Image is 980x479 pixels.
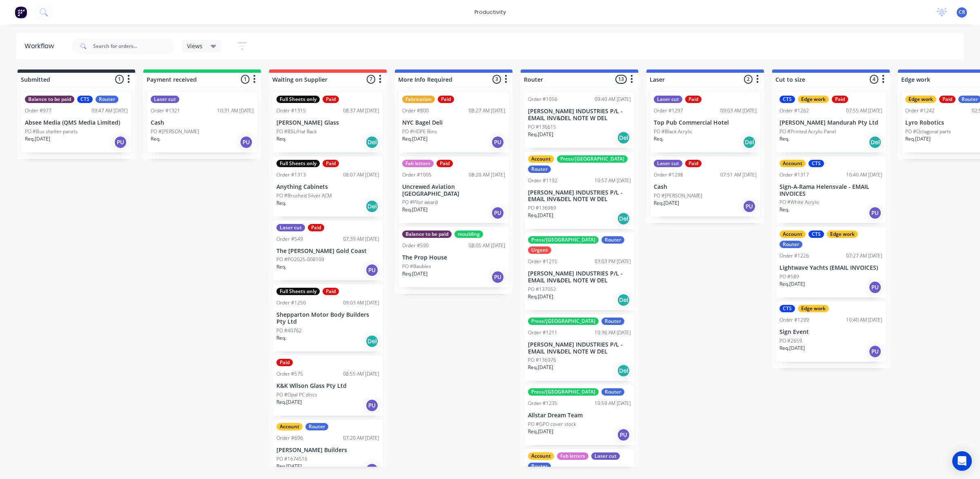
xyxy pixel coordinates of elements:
[780,128,836,135] p: PO #Printed Acrylic Panel
[276,398,302,406] p: Req. [DATE]
[96,96,118,103] div: Router
[617,212,630,225] div: Del
[365,335,379,348] div: Del
[654,119,757,126] p: Top Pub Commercial Hotel
[525,314,634,381] div: Press/[GEOGRAPHIC_DATA]RouterOrder #121110:36 AM [DATE][PERSON_NAME] INDUSTRIES P/L - EMAIL INV&D...
[528,236,599,244] div: Press/[GEOGRAPHIC_DATA]
[323,160,339,167] div: Paid
[276,434,303,442] div: Order #696
[402,135,428,143] p: Req. [DATE]
[276,160,320,167] div: Full Sheets only
[22,92,131,152] div: Balance to be paidCTSRouterOrder #97709:47 AM [DATE]Absee Media (QMS Media Limited)PO #Bus shelte...
[91,107,128,114] div: 09:47 AM [DATE]
[780,241,802,248] div: Router
[654,171,683,179] div: Order #1298
[276,334,286,342] p: Req.
[528,131,553,138] p: Req. [DATE]
[469,242,505,249] div: 08:05 AM [DATE]
[276,235,303,243] div: Order #549
[151,128,199,135] p: PO #[PERSON_NAME]
[343,235,379,243] div: 07:39 AM [DATE]
[25,119,128,126] p: Absee Media (QMS Media Limited)
[399,157,508,224] div: Fab lettersPaidOrder #100508:20 AM [DATE]Uncrewed Aviation [GEOGRAPHIC_DATA]PO #Pilot awardReq.[D...
[528,270,631,284] p: [PERSON_NAME] INDUSTRIES P/L - EMAIL INV&DEL NOTE W DEL
[959,9,965,16] span: CR
[273,157,383,217] div: Full Sheets onlyPaidOrder #131308:07 AM [DATE]Anything CabinetsPO #Brushed Silver ACMReq.Del
[151,96,179,103] div: Laser cut
[365,264,379,277] div: PU
[528,329,557,336] div: Order #1211
[528,400,557,407] div: Order #1235
[846,252,882,260] div: 07:27 AM [DATE]
[654,135,664,143] p: Req.
[528,388,599,396] div: Press/[GEOGRAPHIC_DATA]
[617,293,630,307] div: Del
[276,327,302,334] p: PO #40762
[528,155,554,163] div: Account
[528,356,556,364] p: PO #136976
[402,184,505,197] p: Uncrewed Aviation [GEOGRAPHIC_DATA]
[402,171,432,179] div: Order #1005
[25,96,74,103] div: Balance to be paid
[832,96,848,103] div: Paid
[654,107,683,114] div: Order #1297
[437,160,453,167] div: Paid
[654,184,757,190] p: Cash
[276,135,286,143] p: Req.
[869,206,882,219] div: PU
[323,96,339,103] div: Paid
[323,288,339,295] div: Paid
[528,204,556,212] p: PO #136969
[617,131,630,144] div: Del
[470,6,510,18] div: productivity
[601,236,624,244] div: Router
[743,136,756,149] div: Del
[402,206,428,213] p: Req. [DATE]
[595,96,631,103] div: 09:40 AM [DATE]
[528,258,557,265] div: Order #1215
[617,364,630,377] div: Del
[276,455,307,463] p: PO #1674516
[776,157,886,224] div: AccountCTSOrder #131710:40 AM [DATE]Sign-A-Rama Helensvale - EMAIL INVOICESPO #White AcrylicReq.PU
[276,248,379,255] p: The [PERSON_NAME] Gold Coast
[846,171,882,179] div: 10:40 AM [DATE]
[685,96,702,103] div: Paid
[869,136,882,149] div: Del
[77,96,93,103] div: CTS
[343,370,379,378] div: 08:55 AM [DATE]
[276,447,379,454] p: [PERSON_NAME] Builders
[276,171,306,179] div: Order #1313
[798,305,829,312] div: Edge work
[402,242,429,249] div: Order #590
[780,160,806,167] div: Account
[399,92,508,152] div: FabricationPaidOrder #80008:27 AM [DATE]NYC Bagel DeliPO #HDPE BinsReq.[DATE]PU
[557,452,588,460] div: Fab letters
[25,107,51,114] div: Order #977
[276,224,305,231] div: Laser cut
[24,41,58,51] div: Workflow
[399,227,508,287] div: Balance to be paidmouldingOrder #59008:05 AM [DATE]The Prop HousePO #BaublesReq.[DATE]PU
[939,96,955,103] div: Paid
[187,42,203,50] span: Views
[305,423,328,430] div: Router
[528,286,556,293] p: PO #137052
[402,128,437,135] p: PO #HDPE Bins
[780,280,805,288] p: Req. [DATE]
[151,107,180,114] div: Order #1321
[846,107,882,114] div: 07:55 AM [DATE]
[743,200,756,213] div: PU
[469,171,505,179] div: 08:20 AM [DATE]
[25,135,50,143] p: Req. [DATE]
[528,189,631,203] p: [PERSON_NAME] INDUSTRIES P/L - EMAIL INV&DEL NOTE W DEL
[780,119,882,126] p: [PERSON_NAME] Mandurah Pty Ltd
[273,221,383,281] div: Laser cutPaidOrder #54907:39 AM [DATE]The [PERSON_NAME] Gold CoastPO #PO2025-008109Req.PU
[528,166,551,173] div: Router
[217,107,254,114] div: 10:31 AM [DATE]
[343,171,379,179] div: 08:07 AM [DATE]
[591,452,620,460] div: Laser cut
[276,299,306,307] div: Order #1250
[780,135,789,143] p: Req.
[528,428,553,435] p: Req. [DATE]
[525,152,634,229] div: AccountPress/[GEOGRAPHIC_DATA]RouterOrder #119210:57 AM [DATE][PERSON_NAME] INDUSTRIES P/L - EMAI...
[650,157,760,217] div: Laser cutPaidOrder #129807:51 AM [DATE]CashPO #[PERSON_NAME]Req.[DATE]PU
